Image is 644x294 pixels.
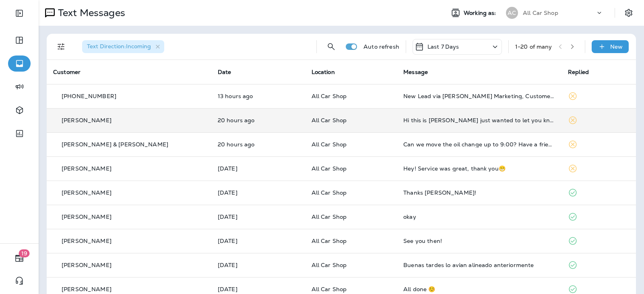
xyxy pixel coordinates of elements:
div: New Lead via Merrick Marketing, Customer Name: Ant, Contact info: 9545916674, Job Info: Find out ... [403,93,555,99]
div: 1 - 20 of many [515,43,552,50]
button: 19 [8,250,31,266]
span: 19 [19,249,30,257]
div: All done ☺️ [403,286,555,292]
p: [PERSON_NAME] [62,214,111,220]
p: [PHONE_NUMBER] [62,93,116,99]
p: Oct 10, 2025 05:24 PM [218,189,299,196]
span: Text Direction : Incoming [87,43,151,50]
button: Expand Sidebar [8,5,31,21]
span: Replied [568,68,589,76]
p: Text Messages [55,7,125,19]
span: All Car Shop [312,93,347,100]
p: Oct 9, 2025 03:53 PM [218,214,299,220]
button: Settings [621,6,636,20]
button: Search Messages [323,39,339,55]
span: All Car Shop [312,189,347,196]
span: All Car Shop [312,286,347,293]
p: [PERSON_NAME] [62,262,111,268]
span: Message [403,68,428,76]
p: New [610,43,623,50]
p: [PERSON_NAME] [62,165,111,172]
button: Filters [53,39,69,55]
span: All Car Shop [312,141,347,148]
div: Hey! Service was great, thank you😁 [403,165,555,172]
p: Oct 11, 2025 11:01 AM [218,165,299,172]
div: Can we move the oil change up to 9:00? Have a friend flying in at 10:45 and need to pick him up [403,141,555,148]
div: See you then! [403,238,555,244]
span: Working as: [464,10,498,16]
span: All Car Shop [312,213,347,220]
p: Last 7 Days [427,43,459,50]
div: Text Direction:Incoming [82,40,164,53]
span: Date [218,68,231,76]
span: All Car Shop [312,237,347,245]
p: All Car Shop [523,10,558,16]
span: Customer [53,68,80,76]
p: [PERSON_NAME] [62,238,111,244]
p: Auto refresh [363,43,399,50]
div: Thanks Jose! [403,189,555,196]
div: Buenas tardes lo avían alineado anteriormente [403,262,555,268]
p: [PERSON_NAME] [62,286,111,292]
span: All Car Shop [312,165,347,172]
div: AC [506,7,518,19]
p: [PERSON_NAME] [62,117,111,123]
p: Oct 9, 2025 03:42 PM [218,238,299,244]
p: [PERSON_NAME] & [PERSON_NAME] [62,141,168,148]
p: Oct 12, 2025 12:30 PM [218,117,299,123]
p: Oct 12, 2025 07:08 PM [218,93,299,99]
span: Location [312,68,335,76]
p: Oct 12, 2025 12:11 PM [218,141,299,148]
span: All Car Shop [312,117,347,124]
p: Oct 9, 2025 12:58 PM [218,286,299,292]
p: Oct 9, 2025 01:48 PM [218,262,299,268]
div: okay [403,214,555,220]
p: [PERSON_NAME] [62,189,111,196]
span: All Car Shop [312,261,347,269]
div: Hi this is Brianna Cunha just wanted to let you know i had my car towed and dropped off along wit... [403,117,555,123]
